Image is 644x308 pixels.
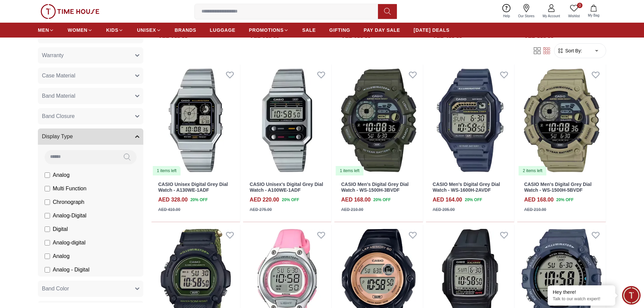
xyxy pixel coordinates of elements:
div: AED 210.00 [341,207,363,213]
div: AED 210.00 [524,207,546,213]
span: Sort By: [564,47,582,54]
span: SALE [302,27,316,33]
button: Warranty [38,47,143,64]
span: Band Material [42,92,75,100]
a: BRANDS [175,24,196,36]
h4: AED 168.00 [341,196,371,204]
h4: AED 328.00 [158,196,188,204]
button: Band Color [38,281,143,297]
img: ... [41,4,99,19]
input: Chronograph [45,199,50,205]
button: Band Material [38,88,143,104]
a: LUGGAGE [210,24,236,36]
input: Analog - Digital [45,267,50,273]
span: Wishlist [566,14,582,19]
img: CASIO Men's Digital Grey Dial Watch - WS-1500H-5BVDF [517,65,606,176]
input: Analog-Digital [45,213,50,218]
a: UNISEX [137,24,161,36]
a: Help [499,3,514,20]
div: 1 items left [336,166,363,175]
div: Chat Widget [622,286,641,305]
img: CASIO Men's Digital Grey Dial Watch - WS-1500H-3BVDF [334,65,423,176]
a: CASIO Unisex Digital Grey Dial Watch - A130WE-1ADF1 items left [151,65,240,176]
span: PROMOTIONS [249,27,284,33]
span: Analog [53,252,70,260]
input: Multi Function [45,186,50,191]
p: Talk to our watch expert! [553,296,610,302]
a: CASIO Men's Digital Grey Dial Watch - WS-1500H-3BVDF [341,182,408,193]
div: Hey there! [553,289,610,295]
span: 20 % OFF [556,197,574,203]
a: CASIO Men's Digital Grey Dial Watch - WS-1500H-5BVDF [524,182,591,193]
a: CASIO Unisex's Digital Grey Dial Watch - A100WE-1ADF [250,182,323,193]
span: Help [500,14,513,19]
span: Analog-digital [53,239,86,247]
a: CASIO Men's Digital Grey Dial Watch - WS-1500H-3BVDF1 items left [334,65,423,176]
input: Digital [45,227,50,232]
span: Analog [53,171,70,179]
span: My Account [540,14,563,19]
span: 0 [577,3,582,8]
h4: AED 168.00 [524,196,553,204]
span: Analog - Digital [53,266,90,274]
a: MEN [38,24,54,36]
input: Analog [45,254,50,259]
span: 20 % OFF [373,197,390,203]
button: Display Type [38,128,143,145]
a: PROMOTIONS [249,24,289,36]
span: Band Color [42,285,69,293]
a: GIFTING [329,24,350,36]
span: [DATE] DEALS [414,27,450,33]
h4: AED 220.00 [250,196,279,204]
a: KIDS [106,24,123,36]
a: CASIO Men's Digital Grey Dial Watch - WS-1600H-2AVDF [433,182,500,193]
span: Chronograph [53,198,84,206]
span: BRANDS [175,27,196,33]
span: Warranty [42,51,64,60]
h4: AED 164.00 [433,196,462,204]
span: WOMEN [68,27,88,33]
div: AED 205.00 [433,207,455,213]
button: Sort By: [557,47,582,54]
div: AED 410.00 [158,207,180,213]
span: MEN [38,27,49,33]
span: My Bag [585,13,602,18]
img: CASIO Unisex's Digital Grey Dial Watch - A100WE-1ADF [243,65,332,176]
span: Our Stores [516,14,537,19]
span: 20 % OFF [465,197,482,203]
a: WOMEN [68,24,93,36]
span: Digital [53,225,68,233]
span: Band Closure [42,112,75,120]
span: Multi Function [53,185,87,193]
a: CASIO Men's Digital Grey Dial Watch - WS-1500H-5BVDF2 items left [517,65,606,176]
span: UNISEX [137,27,156,33]
input: Analog [45,172,50,178]
div: AED 275.00 [250,207,272,213]
div: 2 items left [519,166,546,175]
span: 20 % OFF [190,197,208,203]
span: Display Type [42,133,73,141]
span: KIDS [106,27,118,33]
span: Analog-Digital [53,212,87,220]
img: CASIO Men's Digital Grey Dial Watch - WS-1600H-2AVDF [426,65,515,176]
span: GIFTING [329,27,350,33]
img: CASIO Unisex Digital Grey Dial Watch - A130WE-1ADF [151,65,240,176]
span: PAY DAY SALE [364,27,400,33]
input: Analog-digital [45,240,50,245]
a: Our Stores [514,3,539,20]
span: 20 % OFF [282,197,299,203]
a: SALE [302,24,316,36]
a: PAY DAY SALE [364,24,400,36]
a: [DATE] DEALS [414,24,450,36]
button: Case Material [38,68,143,84]
span: LUGGAGE [210,27,236,33]
span: Case Material [42,72,75,80]
a: 0Wishlist [564,3,584,20]
div: 1 items left [153,166,181,175]
button: Band Closure [38,108,143,124]
button: My Bag [584,3,603,19]
a: CASIO Unisex Digital Grey Dial Watch - A130WE-1ADF [158,182,228,193]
